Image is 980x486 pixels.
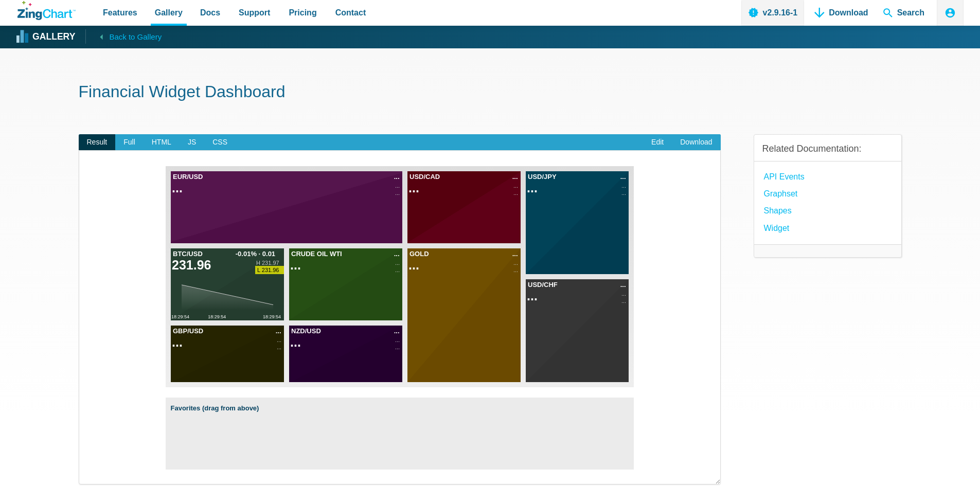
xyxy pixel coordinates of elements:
h1: Financial Widget Dashboard [79,81,902,104]
strong: Favorites (drag from above) [171,403,629,414]
span: Features [103,6,137,20]
a: Edit [643,134,672,151]
a: ZingChart Logo. Click to return to the homepage [17,1,76,20]
span: Support [239,6,270,20]
span: Result [79,134,116,151]
span: Contact [335,6,366,20]
span: HTML [144,134,180,151]
span: Gallery [155,6,183,20]
tspan: USD/CHF [528,281,558,289]
span: Full [115,134,144,151]
h3: Related Documentation: [762,143,893,155]
tspan: ... [621,183,626,189]
a: API Events [764,170,805,184]
tspan: ... [621,190,626,196]
tspan: USD/JPY [528,173,557,181]
a: widget [764,221,790,235]
span: Pricing [289,6,316,20]
tspan: ... [620,281,626,289]
a: Graphset [764,187,798,201]
a: Shapes [764,204,792,218]
span: Back to Gallery [109,30,162,44]
span: JS [180,134,204,151]
tspan: ... [620,173,626,181]
span: CSS [204,134,236,151]
a: Back to Gallery [85,29,162,44]
span: Docs [200,6,220,20]
strong: Gallery [32,32,75,42]
tspan: ... [621,291,626,297]
a: Gallery [17,29,75,45]
a: Download [672,134,720,151]
tspan: ... [621,298,626,304]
